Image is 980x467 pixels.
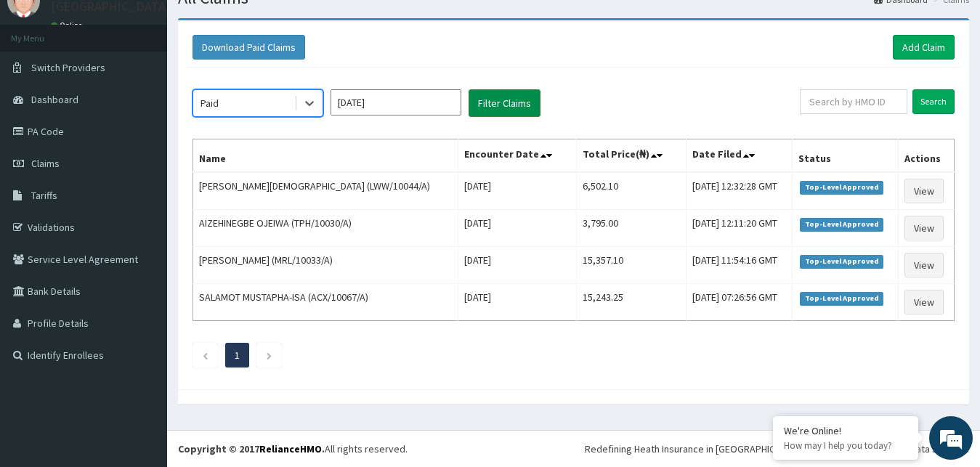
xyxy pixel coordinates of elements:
td: [PERSON_NAME] (MRL/10033/A) [193,247,458,284]
a: Online [51,20,86,31]
td: 15,357.10 [577,247,687,284]
a: View [904,253,944,277]
input: Search by HMO ID [800,89,907,114]
a: View [904,179,944,203]
th: Name [193,139,458,173]
a: Page 1 is your current page [235,349,240,362]
a: View [904,290,944,314]
span: Top-Level Approved [800,292,883,305]
a: Add Claim [893,35,955,60]
td: [DATE] 12:11:20 GMT [687,210,793,247]
th: Actions [898,139,954,173]
p: How may I help you today? [784,439,907,452]
td: [DATE] [458,172,576,210]
span: Tariffs [31,189,57,202]
th: Date Filed [687,139,793,173]
td: [DATE] 12:32:28 GMT [687,172,793,210]
td: 6,502.10 [577,172,687,210]
td: 3,795.00 [577,210,687,247]
a: RelianceHMO [259,442,322,455]
footer: All rights reserved. [167,430,980,467]
td: AIZEHINEGBE OJEIWA (TPH/10030/A) [193,210,458,247]
span: Switch Providers [31,61,105,74]
td: [DATE] [458,247,576,284]
span: Top-Level Approved [800,218,883,231]
strong: Copyright © 2017 . [178,442,325,455]
button: Download Paid Claims [193,35,305,60]
span: Top-Level Approved [800,181,883,194]
th: Status [793,139,898,173]
a: Previous page [202,349,208,362]
span: Top-Level Approved [800,255,883,268]
input: Search [912,89,955,114]
td: SALAMOT MUSTAPHA-ISA (ACX/10067/A) [193,284,458,321]
td: [DATE] [458,284,576,321]
td: [DATE] [458,210,576,247]
input: Select Month and Year [331,89,461,115]
span: Dashboard [31,93,78,106]
td: [PERSON_NAME][DEMOGRAPHIC_DATA] (LWW/10044/A) [193,172,458,210]
a: Next page [266,349,272,362]
td: 15,243.25 [577,284,687,321]
span: Claims [31,157,60,170]
a: View [904,216,944,240]
td: [DATE] 11:54:16 GMT [687,247,793,284]
div: Redefining Heath Insurance in [GEOGRAPHIC_DATA] using Telemedicine and Data Science! [585,442,969,456]
div: Paid [201,96,219,110]
th: Encounter Date [458,139,576,173]
div: We're Online! [784,424,907,437]
td: [DATE] 07:26:56 GMT [687,284,793,321]
th: Total Price(₦) [577,139,687,173]
button: Filter Claims [469,89,540,117]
